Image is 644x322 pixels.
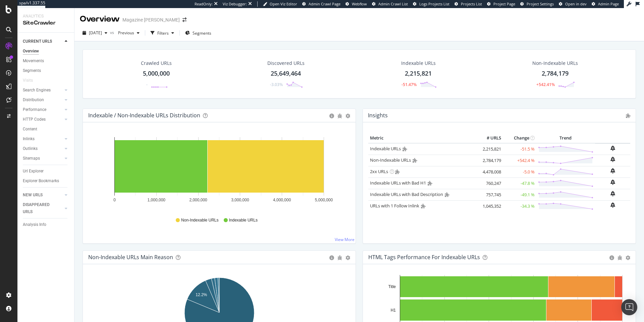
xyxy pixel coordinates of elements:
td: -5.0 % [503,166,536,177]
div: Analytics [23,13,69,19]
span: Previous [115,30,134,36]
span: Logs Projects List [419,1,449,6]
div: CURRENT URLS [23,38,52,45]
a: Visits [23,77,40,84]
text: 12.2% [196,292,207,297]
a: Inlinks [23,135,63,143]
td: 2,215,821 [476,143,503,155]
a: Admin Crawl Page [302,1,340,7]
text: 0 [113,198,116,202]
a: Indexable URLs with Bad H1 [370,180,426,186]
span: Open in dev [565,1,587,6]
div: Non-Indexable URLs [532,60,578,67]
div: DISAPPEARED URLS [23,201,57,215]
div: Visits [23,77,33,84]
div: HTTP Codes [23,116,46,123]
i: Admin [626,113,631,118]
div: Content [23,126,37,133]
a: 2xx URLs [370,168,388,174]
div: SiteCrawler [23,19,69,27]
td: -47.8 % [503,177,536,189]
a: Non-Indexable URLs [370,157,411,163]
a: Admin Crawl List [372,1,408,7]
td: 2,784,179 [476,155,503,166]
div: circle-info [329,114,334,118]
div: bell-plus [610,157,615,162]
a: Open Viz Editor [263,1,297,7]
div: Sitemaps [23,155,40,162]
div: A chart. [88,133,350,211]
div: -3.03% [270,82,283,87]
div: 25,649,464 [271,69,301,78]
a: Project Settings [520,1,554,7]
div: Overview [80,13,120,25]
a: Overview [23,48,69,55]
div: - [146,82,148,87]
div: circle-info [329,255,334,260]
div: Analysis Info [23,221,46,228]
div: Outlinks [23,145,38,152]
div: Performance [23,106,46,113]
div: bell-plus [610,202,615,208]
a: Indexable URLs with Bad Description [370,191,443,197]
a: Performance [23,106,63,113]
a: Search Engines [23,87,63,94]
span: Admin Page [598,1,619,6]
a: URLs with 1 Follow Inlink [370,203,419,209]
a: CURRENT URLS [23,38,63,45]
div: bell-plus [610,146,615,151]
h4: Insights [368,111,388,120]
div: Crawled URLs [141,60,172,67]
th: Trend [536,133,595,143]
div: +542.41% [536,82,555,87]
div: Filters [157,30,169,36]
a: Segments [23,67,69,74]
div: Search Engines [23,87,51,94]
i: Admin [428,181,432,186]
span: vs [110,30,115,35]
span: Project Settings [527,1,554,6]
div: 2,215,821 [405,69,432,78]
span: Indexable URLs [229,217,258,223]
div: Distribution [23,96,44,104]
span: Segments [193,30,211,36]
button: Filters [148,28,177,38]
div: bell-plus [610,168,615,173]
div: Non-Indexable URLs Main Reason [88,254,173,260]
div: Magazine [PERSON_NAME] [122,16,180,23]
div: 2,784,179 [542,69,569,78]
button: Previous [115,28,142,38]
a: Url Explorer [23,168,69,175]
text: 5,000,000 [315,198,333,202]
i: Admin [421,204,426,208]
a: Explorer Bookmarks [23,177,69,185]
a: NEW URLS [23,192,63,199]
div: gear [345,255,350,260]
span: Admin Crawl List [378,1,408,6]
text: Title [388,284,396,289]
div: HTML Tags Performance for Indexable URLs [368,254,480,260]
div: gear [345,114,350,118]
span: Projects List [461,1,482,6]
a: Webflow [345,1,367,7]
div: Overview [23,48,39,55]
div: bell-plus [610,191,615,196]
span: Admin Crawl Page [309,1,340,6]
a: Content [23,126,69,133]
td: 760,247 [476,177,503,189]
div: Segments [23,67,41,74]
div: Explorer Bookmarks [23,177,59,185]
a: DISAPPEARED URLS [23,201,63,215]
div: arrow-right-arrow-left [182,17,186,22]
text: 4,000,000 [273,198,291,202]
a: Open in dev [559,1,587,7]
div: 5,000,000 [143,69,170,78]
span: Open Viz Editor [270,1,297,6]
text: 3,000,000 [231,198,249,202]
a: HTTP Codes [23,116,63,123]
th: Metric [368,133,476,143]
div: Indexable / Non-Indexable URLs Distribution [88,112,200,119]
div: bug [337,114,342,118]
th: # URLS [476,133,503,143]
div: bug [618,255,622,260]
